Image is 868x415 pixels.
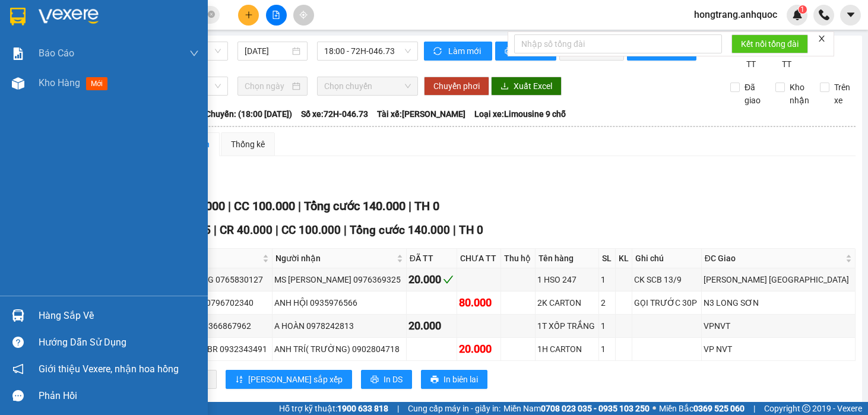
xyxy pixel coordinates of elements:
[12,77,24,90] img: warehouse-icon
[514,34,722,53] input: Nhập số tổng đài
[845,9,856,20] span: caret-down
[601,343,613,356] div: 1
[424,77,489,96] button: Chuyển phơi
[421,370,487,389] button: printerIn biên lai
[86,77,107,90] span: mới
[169,296,270,309] div: ANH BẢO 0796702340
[39,334,199,351] div: Hướng dẫn sử dụng
[459,294,499,311] div: 80.000
[39,307,199,325] div: Hàng sắp về
[537,273,597,286] div: 1 HSO 247
[459,223,483,237] span: TH 0
[802,404,810,413] span: copyright
[274,343,404,356] div: ANH TRÍ( TRƯỜNG) 0902804718
[12,47,24,60] img: solution-icon
[344,223,347,237] span: |
[541,404,650,413] strong: 0708 023 035 - 0935 103 250
[39,387,199,405] div: Phản hồi
[448,45,483,58] span: Làm mới
[704,273,853,286] div: [PERSON_NAME] [GEOGRAPHIC_DATA]
[208,11,215,18] span: close-circle
[205,107,292,121] span: Chuyến: (18:00 [DATE])
[785,81,814,107] span: Kho nhận
[800,5,804,14] span: 1
[443,373,478,386] span: In biên lai
[275,252,394,265] span: Người nhận
[169,273,270,286] div: A CHƯƠNG 0765830127
[208,9,215,21] span: close-circle
[753,402,755,415] span: |
[453,223,456,237] span: |
[407,249,457,268] th: ĐÃ TT
[304,199,406,213] span: Tổng cước 140.000
[536,249,599,268] th: Tên hàng
[433,47,443,56] span: sync
[792,9,803,20] img: icon-new-feature
[829,81,856,107] span: Trên xe
[293,5,314,26] button: aim
[189,49,199,58] span: down
[443,274,454,285] span: check
[298,199,301,213] span: |
[819,9,829,20] img: phone-icon
[220,223,273,237] span: CR 40.000
[414,199,439,213] span: TH 0
[601,273,613,286] div: 1
[457,249,501,268] th: CHƯA TT
[601,296,613,309] div: 2
[537,343,597,356] div: 1H CARTON
[741,37,799,50] span: Kết nối tổng đài
[377,107,465,121] span: Tài xế: [PERSON_NAME]
[704,296,853,309] div: N3 LONG SƠN
[799,5,807,14] sup: 1
[228,199,231,213] span: |
[408,271,455,288] div: 20.000
[12,337,24,348] span: question-circle
[266,5,287,26] button: file-add
[740,81,766,107] span: Đã giao
[840,5,861,26] button: caret-down
[537,319,597,332] div: 1T XỐP TRẮNG
[324,77,411,95] span: Chọn chuyến
[632,249,701,268] th: Ghi chú
[818,34,826,43] span: close
[272,11,280,19] span: file-add
[685,7,787,22] span: hongtrang.anhquoc
[408,199,411,213] span: |
[337,404,388,413] strong: 1900 633 818
[731,34,808,53] button: Kết nối tổng đài
[275,223,278,237] span: |
[361,370,412,389] button: printerIn DS
[235,375,243,385] span: sort-ascending
[408,402,500,415] span: Cung cấp máy in - giấy in:
[384,373,403,386] span: In DS
[652,406,656,411] span: ⚪️
[693,404,745,413] strong: 0369 525 060
[238,5,259,26] button: plus
[659,402,745,415] span: Miền Bắc
[705,252,843,265] span: ĐC Giao
[514,80,552,93] span: Xuất Excel
[248,373,343,386] span: [PERSON_NAME] sắp xếp
[170,252,260,265] span: Người gửi
[274,273,404,286] div: MS [PERSON_NAME] 0976369325
[616,249,633,268] th: KL
[214,223,217,237] span: |
[245,80,289,93] input: Chọn ngày
[169,319,270,332] div: CHỊ THƯ 0366867962
[474,107,566,121] span: Loại xe: Limousine 9 chỗ
[370,375,379,385] span: printer
[503,402,650,415] span: Miền Nam
[408,318,455,334] div: 20.000
[281,223,341,237] span: CC 100.000
[274,296,404,309] div: ANH HỘI 0935976566
[599,249,616,268] th: SL
[634,273,699,286] div: CK SCB 13/9
[501,249,536,268] th: Thu hộ
[226,370,352,389] button: sort-ascending[PERSON_NAME] sắp xếp
[245,45,289,58] input: 13/09/2025
[39,46,74,61] span: Báo cáo
[169,343,270,356] div: TRƯỜNG BR 0932343491
[234,199,295,213] span: CC 100.000
[12,363,24,375] span: notification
